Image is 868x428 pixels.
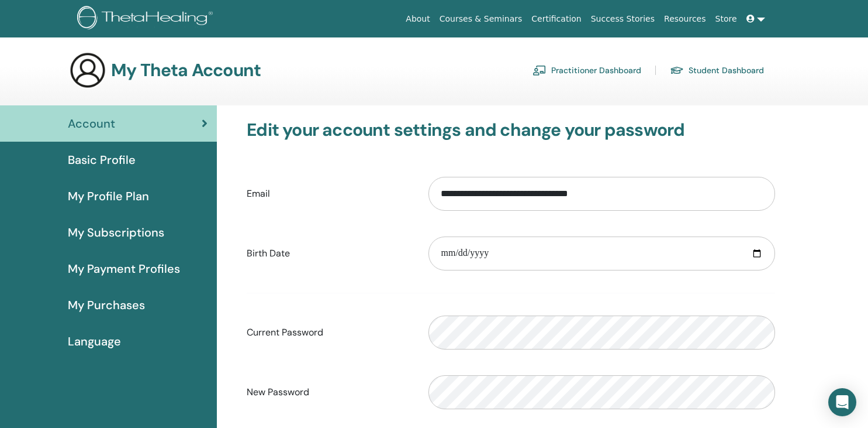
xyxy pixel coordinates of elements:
img: graduation-cap.svg [670,66,684,76]
a: Certification [527,8,586,30]
a: Courses & Seminars [435,8,527,30]
span: My Payment Profiles [68,260,180,278]
span: My Purchases [68,296,145,314]
img: chalkboard-teacher.svg [532,65,547,76]
span: Language [68,333,121,350]
img: generic-user-icon.jpg [69,52,106,89]
span: Account [68,115,115,132]
label: Email [238,183,420,205]
label: Birth Date [238,242,420,265]
a: Store [711,8,742,30]
img: logo.png [77,6,217,32]
div: Open Intercom Messenger [828,388,856,416]
a: Practitioner Dashboard [532,61,641,80]
a: Success Stories [586,8,659,30]
label: New Password [238,381,420,403]
span: Basic Profile [68,151,136,169]
h3: Edit your account settings and change your password [247,119,775,141]
a: About [401,8,434,30]
a: Resources [659,8,711,30]
a: Student Dashboard [670,61,764,80]
h3: My Theta Account [111,60,261,81]
span: My Subscriptions [68,224,164,241]
label: Current Password [238,321,420,344]
span: My Profile Plan [68,187,149,205]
